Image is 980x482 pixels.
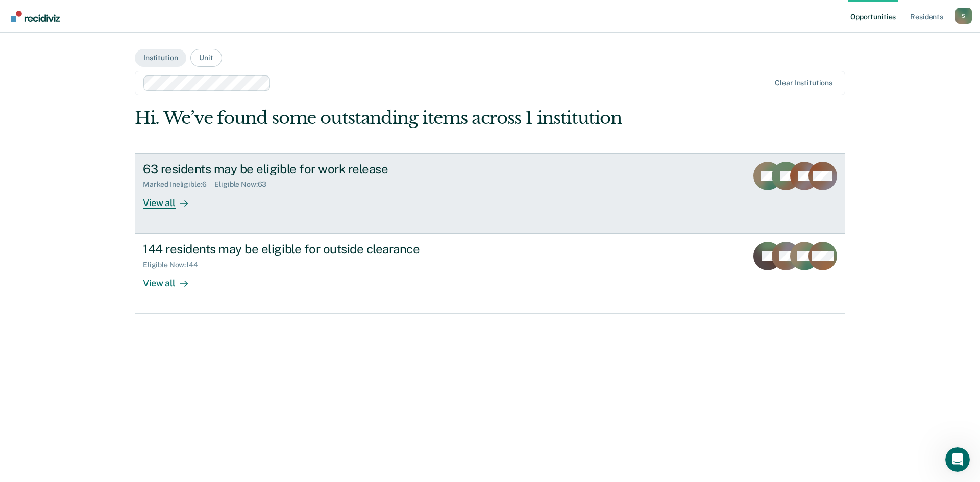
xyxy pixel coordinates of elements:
div: Send us a message [10,155,194,183]
p: Hi [PERSON_NAME][EMAIL_ADDRESS][DOMAIN_NAME] 👋 [20,72,184,124]
div: 63 residents may be eligible for work release [143,162,501,176]
a: 144 residents may be eligible for outside clearanceEligible Now:144View all [135,234,845,314]
div: Marked Ineligible : 6 [143,180,214,189]
button: Profile dropdown button [955,8,972,24]
div: Eligible Now : 144 [143,261,206,269]
img: Profile image for Kim [100,16,120,37]
a: 63 residents may be eligible for work releaseMarked Ineligible:6Eligible Now:63View all [135,153,845,234]
div: Close [176,16,194,35]
div: View all [143,189,200,209]
div: 144 residents may be eligible for outside clearance [143,242,501,257]
div: Eligible Now : 63 [214,180,275,189]
img: Profile image for Rajan [119,16,140,37]
img: logo [20,19,77,36]
div: Profile image for Krysty [139,16,159,37]
span: Home [39,344,62,351]
span: Messages [136,344,171,351]
div: Hi. We’ve found some outstanding items across 1 institution [135,108,703,129]
div: View all [143,269,200,289]
div: Send us a message [21,163,170,174]
div: S [955,8,972,24]
iframe: Intercom live chat [945,447,970,472]
button: Institution [135,49,186,67]
div: Clear institutions [775,79,832,87]
button: Messages [102,318,204,359]
button: Unit [190,49,222,67]
p: How can we help? [20,124,184,142]
img: Recidiviz [11,11,60,22]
